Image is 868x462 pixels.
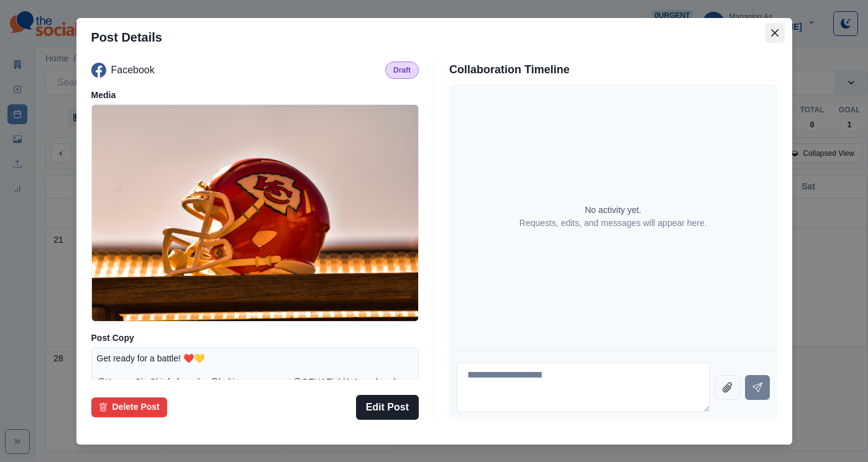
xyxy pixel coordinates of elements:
[76,18,792,57] header: Post Details
[745,375,770,400] button: Send message
[91,332,419,345] p: Post Copy
[449,61,777,78] p: Collaboration Timeline
[519,217,707,230] p: Requests, edits, and messages will appear here.
[111,63,155,78] p: Facebook
[92,104,418,322] img: pogulrazydsv1yte1ozh
[585,204,641,217] p: No activity yet.
[715,375,740,400] button: Attach file
[97,353,414,460] p: Get ready for a battle! ❤️💛 @KansasCityChiefs face the @baltimoreravens at @GEHAFieldAtArrowhead ...
[393,65,411,76] p: Draft
[91,89,419,102] p: Media
[765,23,785,43] button: Close
[356,395,419,420] button: Edit Post
[91,397,167,417] button: Delete Post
